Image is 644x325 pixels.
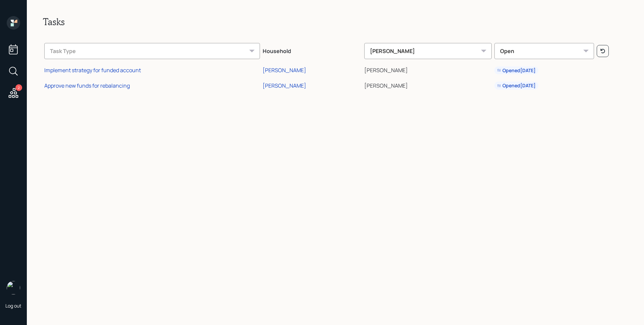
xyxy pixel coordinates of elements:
[5,303,21,309] div: Log out
[7,281,20,294] img: james-distasi-headshot.png
[497,82,536,89] div: Opened [DATE]
[263,82,306,89] div: [PERSON_NAME]
[44,82,130,89] div: Approve new funds for rebalancing
[497,67,536,74] div: Opened [DATE]
[44,66,141,74] div: Implement strategy for funded account
[15,84,22,91] div: 2
[43,16,628,28] h2: Tasks
[44,43,260,59] div: Task Type
[261,38,363,62] th: Household
[263,66,306,74] div: [PERSON_NAME]
[364,43,491,59] div: [PERSON_NAME]
[363,62,493,77] td: [PERSON_NAME]
[363,77,493,92] td: [PERSON_NAME]
[494,43,594,59] div: Open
